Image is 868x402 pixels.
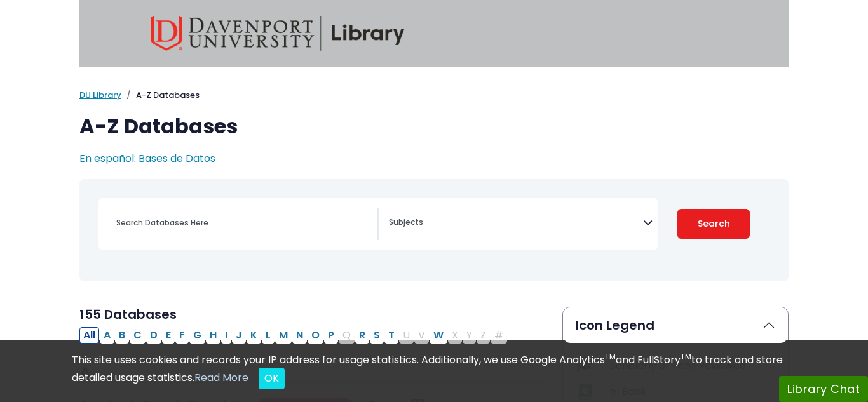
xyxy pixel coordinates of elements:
[370,327,384,344] button: Filter Results S
[162,327,175,344] button: Filter Results E
[146,327,161,344] button: Filter Results D
[292,327,307,344] button: Filter Results N
[194,370,248,385] a: Read More
[175,327,189,344] button: Filter Results F
[389,218,643,229] textarea: Search
[221,327,231,344] button: Filter Results I
[384,327,398,344] button: Filter Results T
[355,327,369,344] button: Filter Results R
[262,327,275,344] button: Filter Results L
[206,327,220,344] button: Filter Results H
[121,89,200,102] li: A-Z Databases
[189,327,205,344] button: Filter Results G
[79,305,177,323] span: 155 Databases
[79,151,215,166] a: En español: Bases de Datos
[79,179,789,281] nav: Search filters
[232,327,246,344] button: Filter Results J
[100,327,114,344] button: Filter Results A
[779,376,868,402] button: Library Chat
[79,89,789,102] nav: breadcrumb
[79,114,789,138] h1: A-Z Databases
[430,327,447,344] button: Filter Results W
[308,327,323,344] button: Filter Results O
[247,327,261,344] button: Filter Results K
[681,351,691,362] sup: TM
[275,327,292,344] button: Filter Results M
[115,327,129,344] button: Filter Results B
[324,327,338,344] button: Filter Results P
[563,307,788,343] button: Icon Legend
[79,327,99,344] button: All
[259,368,285,389] button: Close
[109,213,377,232] input: Search database by title or keyword
[605,351,616,362] sup: TM
[72,352,796,389] div: This site uses cookies and records your IP address for usage statistics. Additionally, we use Goo...
[79,327,508,342] div: Alpha-list to filter by first letter of database name
[151,16,405,51] img: Davenport University Library
[79,89,121,101] a: DU Library
[677,209,750,239] button: Submit for Search Results
[130,327,146,344] button: Filter Results C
